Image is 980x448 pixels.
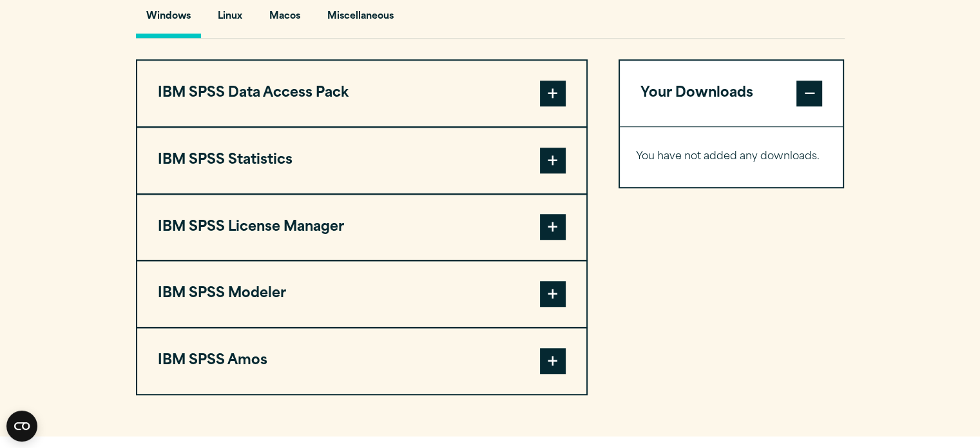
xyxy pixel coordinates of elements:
button: Linux [207,1,253,38]
button: Macos [259,1,311,38]
button: Your Downloads [620,61,843,126]
p: You have not added any downloads. [636,148,827,166]
div: Your Downloads [620,126,843,187]
button: Miscellaneous [317,1,404,38]
button: IBM SPSS Data Access Pack [137,61,586,126]
button: IBM SPSS Modeler [137,261,586,327]
button: IBM SPSS Amos [137,328,586,394]
button: Open CMP widget [6,411,37,442]
button: IBM SPSS License Manager [137,195,586,260]
button: Windows [136,1,201,38]
button: IBM SPSS Statistics [137,128,586,193]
